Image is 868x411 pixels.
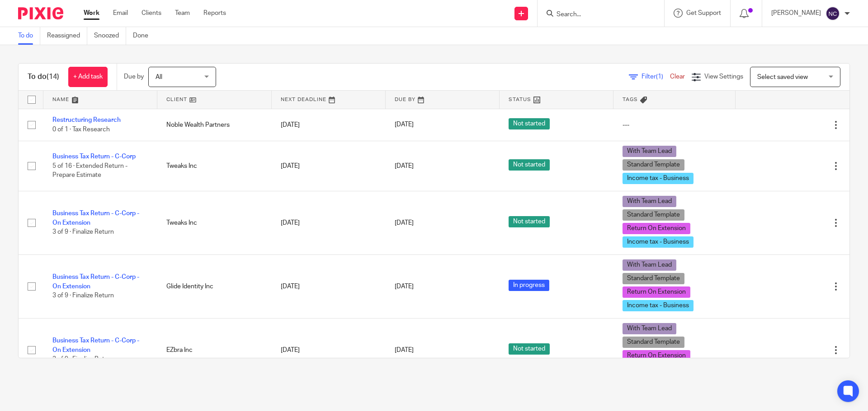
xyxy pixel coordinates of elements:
span: Income tax - Business [623,236,693,248]
span: With Team Lead [623,146,676,157]
span: [DATE] [395,283,414,290]
a: Business Tax Return - C-Corp [52,153,136,160]
span: Standard Template [623,209,684,221]
td: Tweaks Inc [157,141,271,191]
span: Not started [509,216,550,227]
span: 3 of 9 · Finalize Return [52,292,114,299]
span: [DATE] [395,163,414,169]
a: To do [18,27,40,45]
span: Income tax - Business [623,173,693,184]
a: Done [133,27,155,45]
td: [DATE] [272,254,386,318]
span: With Team Lead [623,259,676,271]
span: Return On Extension [623,350,690,361]
h1: To do [28,72,59,82]
td: [DATE] [272,109,386,141]
span: Not started [509,159,550,171]
span: [DATE] [395,220,414,226]
a: Business Tax Return - C-Corp - On Extension [52,210,139,226]
td: [DATE] [272,318,386,382]
img: svg%3E [826,6,840,21]
a: Clear [670,74,685,80]
span: With Team Lead [623,323,676,334]
span: Not started [509,343,550,355]
span: 0 of 1 · Tax Research [52,126,110,133]
span: All [156,74,162,80]
span: Tags [623,97,638,102]
td: Noble Wealth Partners [157,109,271,141]
span: Income tax - Business [623,300,693,311]
a: Snoozed [94,27,126,45]
span: 5 of 16 · Extended Return - Prepare Estimate [52,163,127,179]
a: Reports [203,9,226,18]
span: Return On Extension [623,286,690,298]
span: Standard Template [623,273,684,284]
td: EZbra Inc [157,318,271,382]
td: [DATE] [272,191,386,254]
a: Business Tax Return - C-Corp - On Extension [52,274,139,289]
span: 3 of 9 · Finalize Return [52,229,114,235]
span: Standard Template [623,337,684,348]
span: Not started [509,118,550,129]
img: Pixie [18,7,63,19]
div: --- [623,120,726,129]
span: [DATE] [395,122,414,128]
span: Get Support [686,10,721,16]
a: Work [84,9,99,18]
a: Reassigned [47,27,87,45]
span: Standard Template [623,159,684,171]
span: View Settings [704,74,743,80]
input: Search [556,11,637,19]
a: Business Tax Return - C-Corp - On Extension [52,337,139,353]
td: Glide Identity Inc [157,254,271,318]
td: Tweaks Inc [157,191,271,254]
a: Email [113,9,128,18]
span: (1) [656,74,663,80]
span: Filter [642,74,670,80]
td: [DATE] [272,141,386,191]
span: [DATE] [395,347,414,353]
span: Return On Extension [623,223,690,234]
p: [PERSON_NAME] [771,9,821,18]
span: (14) [47,73,59,80]
a: + Add task [68,67,108,87]
a: Restructuring Research [52,117,121,123]
span: Select saved view [757,74,808,80]
a: Clients [142,9,161,18]
p: Due by [124,72,144,81]
span: In progress [509,280,549,291]
a: Team [175,9,190,18]
span: 3 of 9 · Finalize Return [52,356,114,362]
span: With Team Lead [623,196,676,207]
